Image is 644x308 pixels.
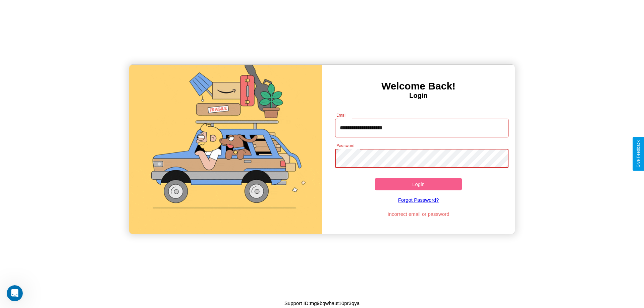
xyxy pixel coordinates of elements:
img: gif [129,65,322,234]
div: Give Feedback [636,140,641,168]
p: Support ID: mg9bqwhaut10pr3qya [284,299,360,308]
h4: Login [322,92,515,100]
label: Password [336,143,354,148]
a: Forgot Password? [332,190,505,209]
p: Incorrect email or password [332,209,505,219]
button: Login [375,178,462,190]
h3: Welcome Back! [322,80,515,92]
iframe: Intercom live chat [7,285,23,301]
label: Email [336,112,347,118]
